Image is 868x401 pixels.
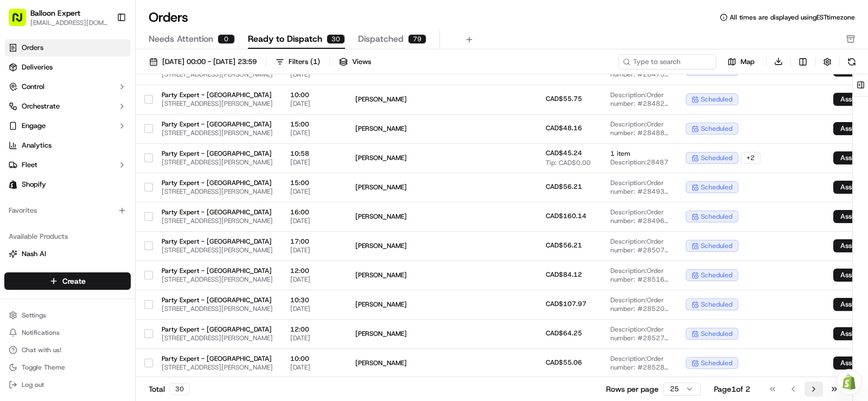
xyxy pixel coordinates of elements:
[4,325,131,340] button: Notifications
[218,34,235,44] div: 0
[11,158,28,175] img: Brigitte Vinadas
[290,354,338,363] span: 10:00
[22,82,44,92] span: Control
[327,34,345,44] div: 30
[290,120,338,129] span: 15:00
[162,296,273,304] span: Party Expert - [GEOGRAPHIC_DATA]
[290,179,338,187] span: 15:00
[610,158,668,167] span: Description: 28487
[355,271,461,279] span: [PERSON_NAME]
[162,57,257,67] span: [DATE] 00:00 - [DATE] 23:59
[701,154,732,162] span: scheduled
[22,346,61,354] span: Chat with us!
[355,212,461,221] span: [PERSON_NAME]
[22,311,46,320] span: Settings
[4,59,131,76] a: Deliveries
[290,296,338,304] span: 10:30
[30,8,80,18] button: Balloon Expert
[11,141,73,150] div: Past conversations
[28,70,195,81] input: Got a question? Start typing here...
[162,334,273,342] span: [STREET_ADDRESS][PERSON_NAME]
[62,276,86,287] span: Create
[290,91,338,99] span: 10:00
[701,183,732,192] span: scheduled
[701,241,732,250] span: scheduled
[103,213,174,224] span: API Documentation
[290,208,338,217] span: 16:00
[162,91,273,99] span: Party Expert - [GEOGRAPHIC_DATA]
[4,176,131,193] a: Shopify
[355,359,461,367] span: [PERSON_NAME]
[701,359,732,367] span: scheduled
[248,33,322,46] span: Ready to Dispatch
[610,149,668,158] span: 1 item
[162,120,273,129] span: Party Expert - [GEOGRAPHIC_DATA]
[546,241,582,250] span: CAD$56.21
[610,325,668,342] span: Description: Order number: #28527 for [PERSON_NAME]
[9,249,126,259] a: Nash AI
[352,57,371,67] span: Views
[162,325,273,334] span: Party Expert - [GEOGRAPHIC_DATA]
[162,208,273,217] span: Party Expert - [GEOGRAPHIC_DATA]
[546,270,582,279] span: CAD$84.12
[4,377,131,392] button: Log out
[22,169,30,177] img: 1736555255976-a54dd68f-1ca7-489b-9aae-adbdc363a1c4
[4,202,131,219] div: Favorites
[11,104,30,123] img: 1736555255976-a54dd68f-1ca7-489b-9aae-adbdc363a1c4
[290,363,338,372] span: [DATE]
[4,308,131,323] button: Settings
[162,304,273,313] span: [STREET_ADDRESS][PERSON_NAME]
[11,11,33,33] img: Nash
[546,158,591,167] span: Tip: CAD$0.00
[22,141,52,150] span: Analytics
[162,354,273,363] span: Party Expert - [GEOGRAPHIC_DATA]
[290,149,338,158] span: 10:58
[149,383,190,395] div: Total
[290,246,338,254] span: [DATE]
[49,104,178,114] div: Start new chat
[4,39,131,56] a: Orders
[162,158,273,167] span: [STREET_ADDRESS][PERSON_NAME]
[149,9,188,26] h1: Orders
[162,179,273,187] span: Party Expert - [GEOGRAPHIC_DATA]
[87,209,178,228] a: 💻API Documentation
[9,180,17,189] img: Shopify logo
[290,266,338,275] span: 12:00
[290,99,338,108] span: [DATE]
[741,152,761,164] div: + 2
[162,275,273,284] span: [STREET_ADDRESS][PERSON_NAME]
[289,57,320,67] div: Filters
[162,217,273,225] span: [STREET_ADDRESS][PERSON_NAME]
[546,182,582,191] span: CAD$56.21
[162,99,273,108] span: [STREET_ADDRESS][PERSON_NAME]
[149,33,213,46] span: Needs Attention
[162,129,273,137] span: [STREET_ADDRESS][PERSON_NAME]
[11,43,197,61] p: Welcome 👋
[355,241,461,250] span: [PERSON_NAME]
[701,95,732,104] span: scheduled
[22,328,60,337] span: Notifications
[546,329,582,338] span: CAD$64.25
[355,183,461,192] span: [PERSON_NAME]
[610,91,668,108] span: Description: Order number: #28482 for [PERSON_NAME]
[162,246,273,254] span: [STREET_ADDRESS][PERSON_NAME]
[610,354,668,372] span: Description: Order number: #28528 for [PERSON_NAME]
[290,325,338,334] span: 12:00
[355,329,461,338] span: [PERSON_NAME]
[546,300,586,308] span: CAD$107.97
[271,54,325,69] button: Filters(1)
[4,78,131,96] button: Control
[714,384,750,394] div: Page 1 of 2
[4,4,112,30] button: Balloon Expert[EMAIL_ADDRESS][DOMAIN_NAME]
[546,94,582,103] span: CAD$55.75
[162,363,273,372] span: [STREET_ADDRESS][PERSON_NAME]
[290,129,338,137] span: [DATE]
[4,228,131,245] div: Available Products
[610,179,668,196] span: Description: Order number: #28493 for [PERSON_NAME]
[7,209,87,228] a: 📗Knowledge Base
[290,158,338,167] span: [DATE]
[618,54,716,69] input: Type to search
[30,18,108,27] button: [EMAIL_ADDRESS][DOMAIN_NAME]
[290,334,338,342] span: [DATE]
[4,117,131,135] button: Engage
